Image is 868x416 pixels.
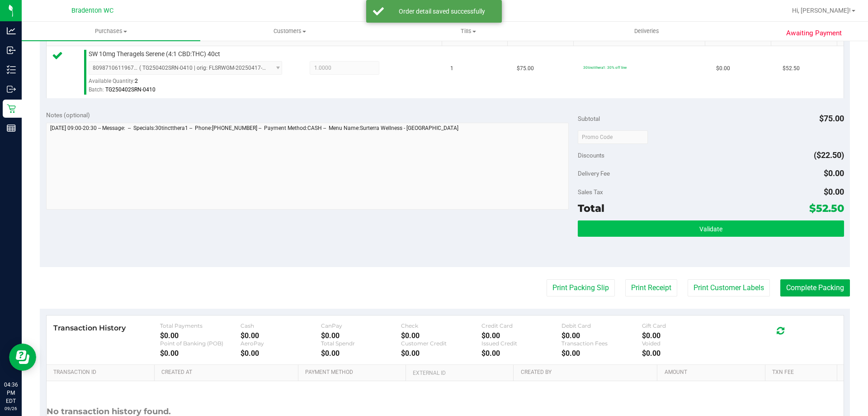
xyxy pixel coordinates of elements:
[521,369,654,376] a: Created By
[824,168,844,178] span: $0.00
[241,340,321,347] div: AeroPay
[241,331,321,340] div: $0.00
[625,279,677,296] button: Print Receipt
[89,75,292,92] div: Available Quantity:
[379,22,557,41] a: Tills
[321,322,401,329] div: CanPay
[583,65,627,70] span: 30tinctthera1: 30% off line
[809,202,844,215] span: $52.50
[786,28,842,38] span: Awaiting Payment
[4,405,18,412] p: 09/26
[105,86,156,93] span: TG250402SRN-0410
[53,369,151,376] a: Transaction ID
[401,331,481,340] div: $0.00
[22,27,200,35] span: Purchases
[321,340,401,347] div: Total Spendr
[716,64,730,73] span: $0.00
[819,114,844,123] span: $75.00
[557,22,736,41] a: Deliveries
[401,340,481,347] div: Customer Credit
[792,7,851,14] span: Hi, [PERSON_NAME]!
[161,369,294,376] a: Created At
[561,322,642,329] div: Debit Card
[450,64,453,73] span: 1
[160,331,241,340] div: $0.00
[561,340,642,347] div: Transaction Fees
[481,331,562,340] div: $0.00
[7,85,16,94] inline-svg: Outbound
[241,349,321,358] div: $0.00
[9,344,36,371] iframe: Resource center
[321,349,401,358] div: $0.00
[481,322,562,329] div: Credit Card
[406,365,513,381] th: External ID
[200,22,379,41] a: Customers
[401,349,481,358] div: $0.00
[688,279,770,296] button: Print Customer Labels
[561,331,642,340] div: $0.00
[89,50,220,58] span: SW 10mg Theragels Serene (4:1 CBD:THC) 40ct
[578,170,610,177] span: Delivery Fee
[7,65,16,74] inline-svg: Inventory
[578,220,844,237] button: Validate
[7,104,16,113] inline-svg: Retail
[201,27,378,35] span: Customers
[578,115,600,122] span: Subtotal
[22,22,200,41] a: Purchases
[665,369,762,376] a: Amount
[642,349,722,358] div: $0.00
[578,147,604,163] span: Discounts
[379,27,557,35] span: Tills
[622,27,671,35] span: Deliveries
[321,331,401,340] div: $0.00
[7,124,16,133] inline-svg: Reports
[4,381,18,405] p: 04:36 PM EDT
[578,202,604,215] span: Total
[135,78,138,84] span: 2
[642,331,722,340] div: $0.00
[7,26,16,35] inline-svg: Analytics
[160,322,241,329] div: Total Payments
[642,340,722,347] div: Voided
[547,279,615,296] button: Print Packing Slip
[89,86,104,93] span: Batch:
[7,46,16,55] inline-svg: Inbound
[305,369,402,376] a: Payment Method
[389,7,495,16] div: Order detail saved successfully
[780,279,850,296] button: Complete Packing
[160,340,241,347] div: Point of Banking (POB)
[517,64,534,73] span: $75.00
[241,322,321,329] div: Cash
[642,322,722,329] div: Gift Card
[46,111,90,119] span: Notes (optional)
[401,322,481,329] div: Check
[578,188,603,196] span: Sales Tax
[71,7,113,14] span: Bradenton WC
[578,130,648,144] input: Promo Code
[481,349,562,358] div: $0.00
[699,225,722,233] span: Validate
[772,369,833,376] a: Txn Fee
[814,150,844,160] span: ($22.50)
[481,340,562,347] div: Issued Credit
[824,187,844,196] span: $0.00
[561,349,642,358] div: $0.00
[160,349,241,358] div: $0.00
[783,64,800,73] span: $52.50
